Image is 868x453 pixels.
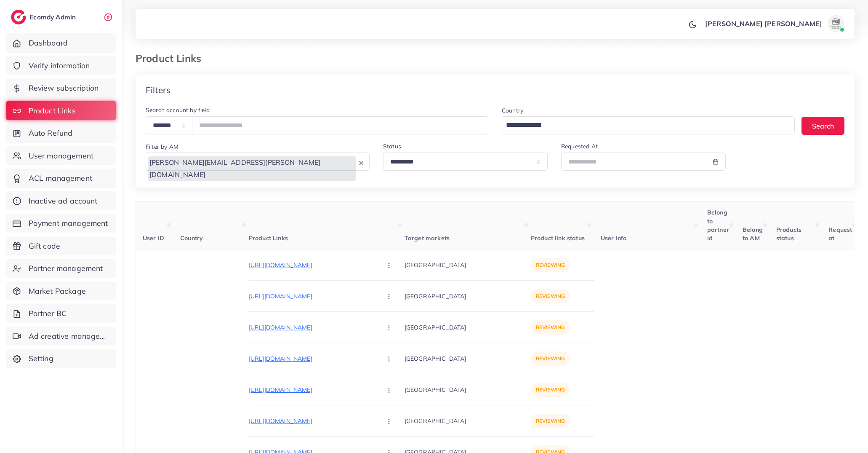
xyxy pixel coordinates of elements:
[383,142,401,150] label: Status
[6,259,116,278] a: Partner management
[249,234,288,242] span: Product Links
[6,78,116,98] a: Review subscription
[146,85,170,95] h4: Filters
[405,318,531,337] p: [GEOGRAPHIC_DATA]
[6,281,116,301] a: Market Package
[29,38,68,48] span: Dashboard
[707,209,729,242] span: Belong to partner id
[405,380,531,399] p: [GEOGRAPHIC_DATA]
[531,289,570,303] p: reviewing
[6,327,116,346] a: Ad creative management
[29,308,67,319] span: Partner BC
[11,10,78,24] a: logoEcomdy Admin
[531,234,585,242] span: Product link status
[743,226,763,242] span: Belong to AM
[6,191,116,211] a: Inactive ad account
[143,234,164,242] span: User ID
[146,106,210,114] label: Search account by field
[249,416,375,426] p: [URL][DOMAIN_NAME]
[29,83,99,94] span: Review subscription
[249,260,375,270] p: [URL][DOMAIN_NAME]
[6,169,116,188] a: ACL management
[29,263,103,274] span: Partner management
[561,142,598,150] label: Requested At
[180,234,203,242] span: Country
[29,331,109,342] span: Ad creative management
[531,258,570,272] p: reviewing
[6,349,116,368] a: Setting
[11,10,26,24] img: logo
[6,214,116,233] a: Payment management
[29,128,73,139] span: Auto Refund
[6,146,116,166] a: User management
[502,106,523,115] label: Country
[405,234,450,242] span: Target markets
[29,173,92,184] span: ACL management
[249,291,375,301] p: [URL][DOMAIN_NAME]
[29,353,53,364] span: Setting
[249,385,375,395] p: [URL][DOMAIN_NAME]
[700,15,848,32] a: [PERSON_NAME] [PERSON_NAME]avatar
[503,118,784,132] input: Search for option
[29,150,93,161] span: User management
[29,105,76,116] span: Product Links
[531,320,570,335] p: reviewing
[148,156,356,181] span: [PERSON_NAME][EMAIL_ADDRESS][PERSON_NAME][DOMAIN_NAME]
[147,181,357,194] input: Search for option
[146,142,178,151] label: Filter by AM
[29,13,78,21] h2: Ecomdy Admin
[6,236,116,256] a: Gift code
[249,322,375,332] p: [URL][DOMAIN_NAME]
[136,52,208,64] h3: Product Links
[29,60,90,71] span: Verify information
[531,351,570,366] p: reviewing
[29,286,86,297] span: Market Package
[6,56,116,75] a: Verify information
[601,234,626,242] span: User Info
[705,19,822,29] p: [PERSON_NAME] [PERSON_NAME]
[531,383,570,397] p: reviewing
[405,349,531,368] p: [GEOGRAPHIC_DATA]
[828,15,844,32] img: avatar
[405,411,531,430] p: [GEOGRAPHIC_DATA]
[828,226,852,242] span: Request at
[359,158,363,167] button: Clear Selected
[531,414,570,428] p: reviewing
[146,153,370,171] div: Search for option
[776,226,801,242] span: Products status
[29,241,60,252] span: Gift code
[801,117,844,135] button: Search
[29,196,98,206] span: Inactive ad account
[502,116,795,134] div: Search for option
[6,101,116,121] a: Product Links
[6,304,116,323] a: Partner BC
[249,354,375,364] p: [URL][DOMAIN_NAME]
[6,123,116,143] a: Auto Refund
[405,255,531,274] p: [GEOGRAPHIC_DATA]
[6,33,116,53] a: Dashboard
[29,218,108,229] span: Payment management
[405,287,531,306] p: [GEOGRAPHIC_DATA]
